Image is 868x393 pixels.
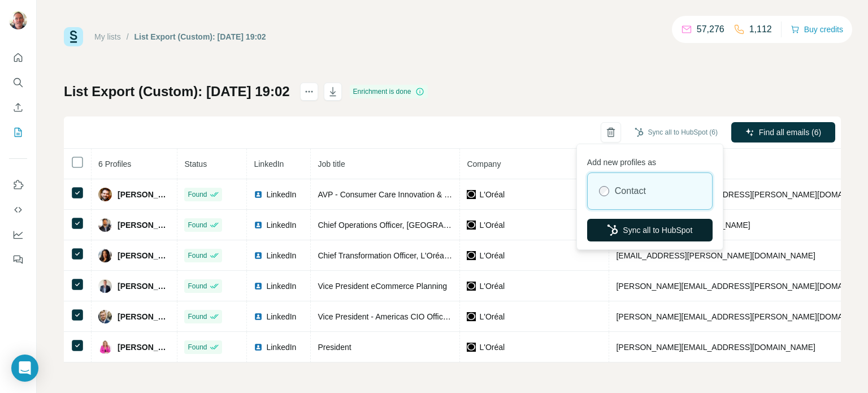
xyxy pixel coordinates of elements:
img: Surfe Logo [64,27,83,46]
button: Enrich CSV [9,97,27,118]
img: LinkedIn logo [254,190,263,199]
span: LinkedIn [266,280,296,292]
span: L'Oréal [479,189,505,200]
button: Sync all to HubSpot [587,219,713,241]
span: Found [188,342,207,352]
span: Company [467,159,501,169]
img: LinkedIn logo [254,221,263,230]
span: AVP - Consumer Care Innovation & Intelligence [318,190,484,199]
span: Find all emails (6) [759,127,821,138]
p: 1,112 [749,23,772,36]
span: LinkedIn [266,311,296,322]
img: Avatar [9,11,27,29]
span: L'Oréal [479,280,505,292]
span: [PERSON_NAME] [118,280,170,292]
span: Status [184,159,207,169]
img: LinkedIn logo [254,251,263,260]
li: / [127,31,129,42]
p: Add new profiles as [587,152,713,168]
span: LinkedIn [266,189,296,200]
button: Dashboard [9,224,27,245]
img: Avatar [98,340,112,354]
img: company-logo [467,282,476,291]
span: L'Oréal [479,342,505,353]
span: Vice President eCommerce Planning [318,282,447,291]
span: Chief Operations Officer, [GEOGRAPHIC_DATA] [318,221,489,230]
span: L'Oréal [479,250,505,261]
img: Avatar [98,279,112,293]
img: company-logo [467,251,476,260]
span: [PERSON_NAME][EMAIL_ADDRESS][DOMAIN_NAME] [616,343,815,352]
button: Use Surfe API [9,200,27,220]
button: Use Surfe on LinkedIn [9,175,27,195]
div: Open Intercom Messenger [11,355,38,382]
span: L'Oréal [479,311,505,322]
img: company-logo [467,343,476,352]
span: Found [188,281,207,291]
span: [PERSON_NAME] [118,311,170,322]
img: Avatar [98,310,112,323]
img: company-logo [467,190,476,199]
span: Job title [318,159,345,169]
span: LinkedIn [266,219,296,231]
img: LinkedIn logo [254,282,263,291]
span: [PERSON_NAME] [118,189,170,200]
span: President [318,343,351,352]
h1: List Export (Custom): [DATE] 19:02 [64,83,290,101]
p: 57,276 [697,23,724,36]
img: LinkedIn logo [254,312,263,321]
span: L'Oréal [479,219,505,231]
span: Found [188,189,207,200]
button: Sync all to HubSpot (6) [627,124,726,141]
span: [PERSON_NAME] [118,250,170,261]
button: Quick start [9,47,27,68]
span: Chief Transformation Officer, L'Oréal [GEOGRAPHIC_DATA] [318,251,530,260]
button: My lists [9,122,27,142]
span: [EMAIL_ADDRESS][PERSON_NAME][DOMAIN_NAME] [616,251,815,260]
button: Find all emails (6) [731,122,835,142]
div: List Export (Custom): [DATE] 19:02 [134,31,266,42]
img: company-logo [467,221,476,230]
img: Avatar [98,249,112,262]
span: 6 Profiles [98,159,131,169]
span: [PERSON_NAME] [118,219,170,231]
label: Contact [615,184,646,198]
div: Enrichment is done [350,85,428,98]
button: Search [9,72,27,93]
span: LinkedIn [266,250,296,261]
span: Vice President - Americas CIO Office & Transformation [318,312,510,321]
a: My lists [94,32,121,41]
span: Found [188,220,207,230]
span: LinkedIn [254,159,284,169]
span: [PERSON_NAME] [118,342,170,353]
button: Buy credits [791,21,843,37]
img: LinkedIn logo [254,343,263,352]
span: Found [188,312,207,322]
img: Avatar [98,218,112,232]
button: actions [300,83,318,101]
span: LinkedIn [266,342,296,353]
img: Avatar [98,188,112,201]
button: Feedback [9,249,27,270]
img: company-logo [467,312,476,321]
span: Found [188,251,207,261]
